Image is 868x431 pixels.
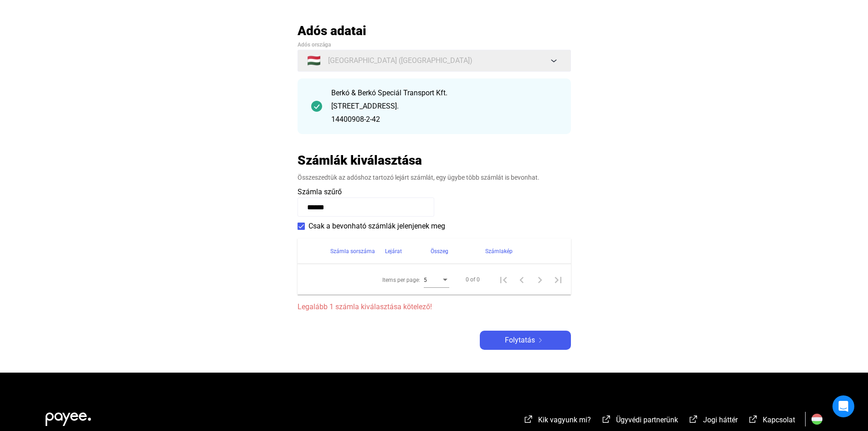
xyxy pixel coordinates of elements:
mat-select: Items per page: [424,274,449,285]
img: external-link-white [523,415,534,424]
div: Összeg [431,246,448,257]
div: Számlakép [485,246,560,257]
span: Csak a bevonható számlák jelenjenek meg [308,221,445,232]
img: external-link-white [601,415,612,424]
span: Folytatás [505,335,535,346]
img: external-link-white [688,415,699,424]
button: Previous page [513,270,531,289]
div: Lejárat [385,246,402,257]
a: external-link-whiteKik vagyunk mi? [523,417,591,426]
div: Számlakép [485,246,513,257]
a: external-link-whiteKapcsolat [748,417,795,426]
div: 14400908-2-42 [331,114,557,125]
span: Számla szűrő [298,187,342,196]
a: external-link-whiteÜgyvédi partnerünk [601,417,678,426]
div: [STREET_ADDRESS]. [331,101,557,112]
div: Összeg [431,246,485,257]
span: Jogi háttér [703,415,738,424]
span: Legalább 1 számla kiválasztása kötelező! [298,301,571,312]
span: [GEOGRAPHIC_DATA] ([GEOGRAPHIC_DATA]) [328,55,473,66]
button: Last page [549,270,567,289]
a: external-link-whiteJogi háttér [688,417,738,426]
button: 🇭🇺[GEOGRAPHIC_DATA] ([GEOGRAPHIC_DATA]) [298,50,571,72]
div: 0 of 0 [466,274,480,285]
div: Berkó & Berkó Speciál Transport Kft. [331,88,557,99]
img: HU.svg [812,414,822,425]
img: external-link-white [748,415,759,424]
div: Items per page: [382,275,420,286]
div: Számla sorszáma [330,246,385,257]
img: checkmark-darker-green-circle [311,101,322,112]
span: Ügyvédi partnerünk [616,415,678,424]
button: First page [494,270,513,289]
button: Next page [531,270,549,289]
div: Open Intercom Messenger [832,395,854,417]
div: Számla sorszáma [330,246,375,257]
h2: Adós adatai [298,23,571,39]
button: Folytatásarrow-right-white [480,331,571,350]
span: Kik vagyunk mi? [538,415,591,424]
img: arrow-right-white [535,338,546,343]
h2: Számlák kiválasztása [298,152,422,168]
img: white-payee-white-dot.svg [46,407,91,426]
span: 5 [424,277,427,283]
div: Lejárat [385,246,431,257]
span: Kapcsolat [763,415,795,424]
span: Adós országa [298,42,331,48]
div: Összeszedtük az adóshoz tartozó lejárt számlát, egy ügybe több számlát is bevonhat. [298,173,571,182]
span: 🇭🇺 [307,55,321,66]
